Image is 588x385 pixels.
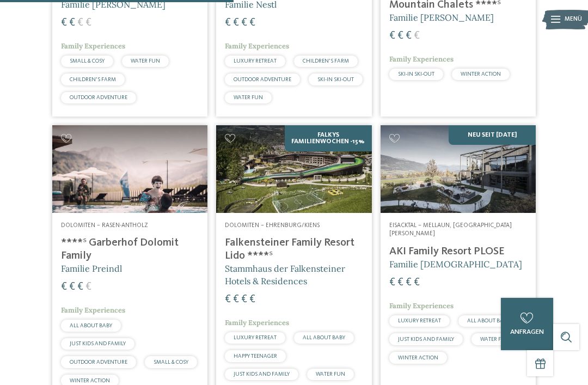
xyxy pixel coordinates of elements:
span: € [389,277,395,288]
span: € [406,277,412,288]
span: anfragen [510,328,544,335]
span: Stammhaus der Falkensteiner Hotels & Residences [225,263,345,286]
span: CHILDREN’S FARM [70,77,116,82]
span: € [225,17,231,28]
span: € [233,17,239,28]
span: WATER FUN [234,95,263,100]
span: CHILDREN’S FARM [303,58,349,64]
span: € [389,30,395,41]
span: € [241,294,247,305]
span: Dolomiten – Rasen-Antholz [61,222,148,229]
span: OUTDOOR ADVENTURE [234,77,291,82]
span: JUST KIDS AND FAMILY [398,337,454,342]
span: Family Experiences [389,301,454,310]
span: WATER FUN [480,337,510,342]
span: € [414,277,420,288]
span: LUXURY RETREAT [234,58,277,64]
span: € [397,30,403,41]
span: ALL ABOUT BABY [467,318,510,323]
span: € [397,277,403,288]
span: LUXURY RETREAT [234,335,277,340]
span: € [249,17,255,28]
span: WINTER ACTION [461,71,501,77]
span: SMALL & COSY [70,58,105,64]
span: € [61,282,67,292]
span: € [85,282,91,292]
span: SKI-IN SKI-OUT [317,77,354,82]
span: € [241,17,247,28]
img: Familienhotels gesucht? Hier findet ihr die besten! [52,125,207,212]
h4: ****ˢ Garberhof Dolomit Family [61,236,199,262]
span: € [77,17,83,28]
h4: Falkensteiner Family Resort Lido ****ˢ [225,236,363,262]
span: JUST KIDS AND FAMILY [234,371,290,377]
span: SMALL & COSY [154,359,188,365]
span: WATER FUN [316,371,345,377]
img: Familienhotels gesucht? Hier findet ihr die besten! [381,125,536,212]
span: Familie [PERSON_NAME] [389,12,494,23]
span: JUST KIDS AND FAMILY [70,341,126,346]
span: WINTER ACTION [70,378,110,383]
span: € [225,294,231,305]
h4: AKI Family Resort PLOSE [389,245,527,258]
img: Familienhotels gesucht? Hier findet ihr die besten! [216,125,371,212]
span: HAPPY TEENAGER [234,353,277,359]
span: OUTDOOR ADVENTURE [70,95,127,100]
span: € [77,282,83,292]
span: ALL ABOUT BABY [303,335,345,340]
span: WATER FUN [131,58,160,64]
span: € [249,294,255,305]
span: Family Experiences [61,41,125,51]
span: OUTDOOR ADVENTURE [70,359,127,365]
span: € [85,17,91,28]
span: € [69,282,75,292]
a: anfragen [501,298,553,350]
span: Family Experiences [389,54,454,64]
span: € [406,30,412,41]
span: SKI-IN SKI-OUT [398,71,434,77]
span: € [69,17,75,28]
span: Eisacktal – Mellaun, [GEOGRAPHIC_DATA][PERSON_NAME] [389,222,512,237]
span: ALL ABOUT BABY [70,323,112,328]
span: € [414,30,420,41]
span: Family Experiences [225,318,289,327]
span: LUXURY RETREAT [398,318,441,323]
span: Dolomiten – Ehrenburg/Kiens [225,222,320,229]
span: € [233,294,239,305]
span: WINTER ACTION [398,355,438,360]
span: Familie [DEMOGRAPHIC_DATA] [389,259,522,270]
span: Familie Preindl [61,263,122,274]
span: Family Experiences [61,305,125,315]
span: Family Experiences [225,41,289,51]
span: € [61,17,67,28]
